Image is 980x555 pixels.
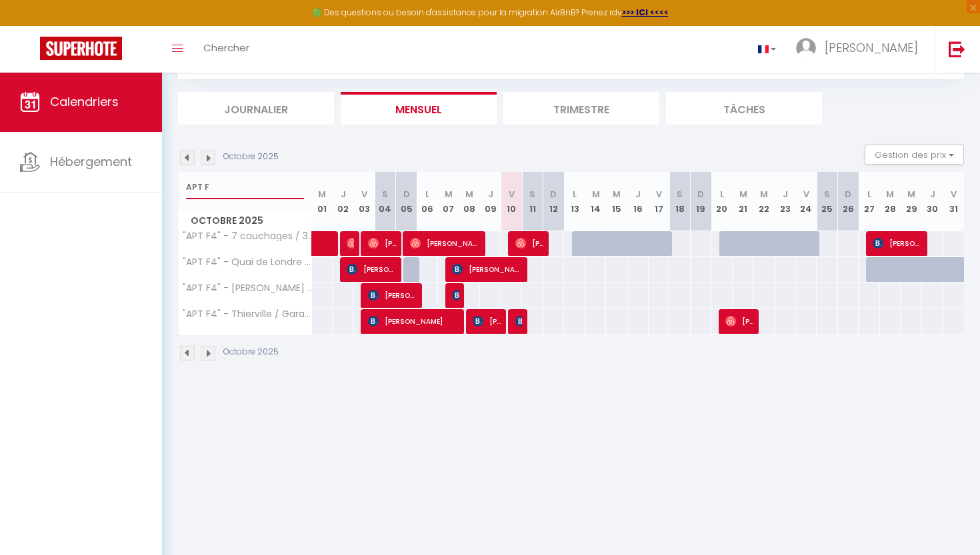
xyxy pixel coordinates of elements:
abbr: J [783,188,788,201]
span: "APT F4" - [PERSON_NAME] - Parking sécurisé - Climatisation séjour - 2 chambres [181,283,314,293]
span: [PERSON_NAME] [452,282,459,308]
th: 20 [711,172,733,231]
p: Octobre 2025 [223,346,279,358]
abbr: M [318,188,326,201]
th: 12 [543,172,565,231]
span: [PERSON_NAME] [515,308,523,334]
abbr: M [445,188,453,201]
input: Rechercher un logement... [186,175,304,199]
span: Octobre 2025 [179,211,311,231]
th: 04 [375,172,396,231]
abbr: V [803,188,809,201]
abbr: D [550,188,557,201]
th: 16 [627,172,649,231]
abbr: J [488,188,493,201]
abbr: L [720,188,724,201]
th: 31 [943,172,964,231]
span: [PERSON_NAME] [368,282,418,308]
img: logout [949,41,965,57]
th: 01 [312,172,333,231]
th: 02 [333,172,354,231]
abbr: D [697,188,704,201]
abbr: L [425,188,429,201]
span: [PERSON_NAME] [347,257,397,282]
th: 28 [880,172,901,231]
th: 09 [480,172,501,231]
abbr: J [635,188,641,201]
span: Calendriers [50,93,119,110]
th: 13 [564,172,585,231]
abbr: J [930,188,935,201]
span: [PERSON_NAME] [368,231,397,256]
abbr: D [403,188,410,201]
th: 10 [501,172,523,231]
abbr: M [760,188,768,201]
th: 03 [354,172,375,231]
img: ... [796,38,816,58]
li: Tâches [666,92,822,125]
abbr: M [465,188,473,201]
th: 05 [396,172,417,231]
span: "APT F4" - 7 couchages / 3 chambres - Billard - Fléchette - Terrain exterieur 800m² / Barbecue [181,231,314,241]
abbr: L [867,188,871,201]
span: [PERSON_NAME] [410,231,481,256]
th: 30 [922,172,943,231]
abbr: V [361,188,367,201]
span: "APT F4" - Quai de Londre (cœur de ville) - 3 chambres [181,257,314,267]
th: 17 [649,172,670,231]
abbr: M [886,188,894,201]
span: [PERSON_NAME] [473,308,501,334]
th: 06 [417,172,438,231]
span: [PERSON_NAME] [368,308,461,334]
abbr: V [951,188,957,201]
abbr: D [845,188,851,201]
span: Chercher [203,41,249,55]
abbr: S [382,188,388,201]
a: ... [PERSON_NAME] [786,26,935,73]
button: Gestion des prix [865,145,964,165]
span: [PERSON_NAME] [452,257,523,282]
abbr: M [907,188,915,201]
li: Journalier [178,92,334,125]
abbr: M [613,188,621,201]
abbr: V [509,188,515,201]
th: 19 [691,172,712,231]
abbr: S [824,188,830,201]
th: 29 [901,172,922,231]
span: "APT F4" - Thierville / Garage vélo & moto / Proche régiment militaire / [GEOGRAPHIC_DATA] 5 min ... [181,309,314,319]
th: 15 [606,172,627,231]
li: Mensuel [341,92,497,125]
img: Super Booking [40,37,122,60]
abbr: S [529,188,535,201]
span: Hébergement [50,153,132,170]
th: 07 [438,172,459,231]
abbr: V [656,188,662,201]
th: 08 [459,172,480,231]
abbr: S [677,188,683,201]
span: [PERSON_NAME] [515,231,544,256]
th: 18 [669,172,691,231]
abbr: J [341,188,346,201]
a: Chercher [193,26,259,73]
span: [PERSON_NAME] [725,308,754,334]
th: 25 [817,172,838,231]
th: 21 [733,172,754,231]
span: [PERSON_NAME] [825,39,918,56]
abbr: M [739,188,747,201]
th: 11 [522,172,543,231]
span: [PERSON_NAME] [347,231,354,256]
span: [PERSON_NAME] [873,231,923,256]
th: 24 [795,172,817,231]
th: 14 [585,172,607,231]
li: Trimestre [503,92,659,125]
abbr: L [573,188,577,201]
th: 27 [859,172,880,231]
th: 22 [753,172,775,231]
th: 26 [838,172,859,231]
p: Octobre 2025 [223,151,279,163]
a: >>> ICI <<<< [622,7,669,18]
th: 23 [775,172,796,231]
abbr: M [592,188,600,201]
